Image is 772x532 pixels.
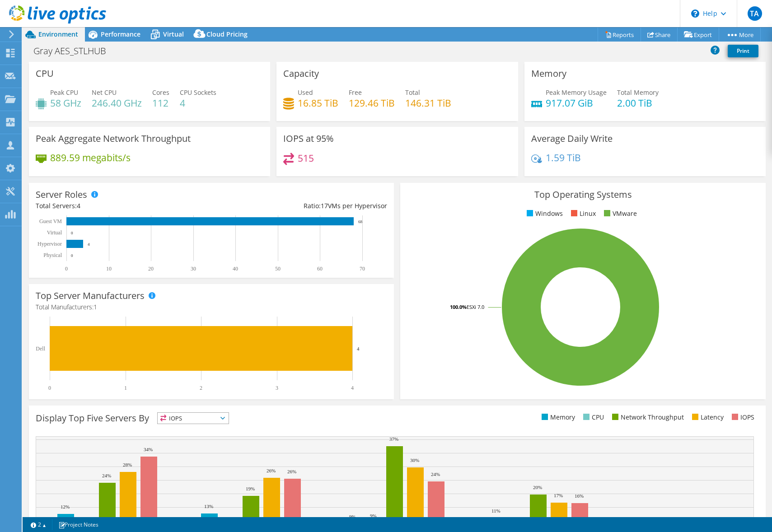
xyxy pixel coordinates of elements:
text: 24% [431,471,440,477]
span: 1 [94,303,97,311]
text: 9% [349,514,356,519]
text: 20% [533,485,542,490]
tspan: ESXi 7.0 [467,303,484,310]
text: 4 [357,346,360,351]
a: Project Notes [52,519,105,530]
h3: Memory [531,69,566,79]
span: Used [298,88,313,97]
text: 4 [351,385,354,391]
text: 0 [65,266,68,272]
h4: 146.31 TiB [405,98,451,108]
text: 28% [123,462,132,467]
h4: 889.59 megabits/s [50,153,131,163]
li: Windows [524,209,563,219]
h4: 112 [152,98,169,108]
h1: Gray AES_STLHUB [29,46,120,56]
text: 4 [88,242,90,247]
text: 68 [358,219,363,224]
h4: 1.59 TiB [546,153,581,163]
h3: Capacity [283,69,319,79]
span: Performance [101,30,140,38]
text: 70 [360,266,365,272]
span: Environment [38,30,78,38]
h4: 515 [298,153,314,163]
a: More [719,28,761,42]
h3: Peak Aggregate Network Throughput [36,134,191,144]
text: 16% [575,493,584,499]
span: Net CPU [92,88,117,97]
h3: Server Roles [36,190,87,200]
text: 0 [71,253,73,258]
h3: Top Operating Systems [407,190,758,200]
svg: \n [691,9,699,18]
text: 0 [71,231,73,235]
text: Dell [36,345,45,352]
span: Cloud Pricing [206,30,248,38]
text: Physical [43,252,62,258]
text: 40 [233,266,238,272]
text: 26% [267,468,276,473]
span: IOPS [158,413,229,424]
span: Total [405,88,420,97]
a: Share [641,28,678,42]
li: IOPS [730,412,754,422]
span: Cores [152,88,169,97]
text: 12% [61,504,70,509]
text: 17% [554,493,563,498]
text: 30 [191,266,196,272]
span: Virtual [163,30,184,38]
h4: 2.00 TiB [617,98,659,108]
h4: 917.07 GiB [546,98,607,108]
text: 13% [204,504,213,509]
li: Latency [690,412,724,422]
text: 2 [200,385,202,391]
div: Total Servers: [36,201,211,211]
text: 50 [275,266,281,272]
text: 60 [317,266,323,272]
div: Ratio: VMs per Hypervisor [211,201,387,211]
text: 11% [491,508,501,513]
text: Hypervisor [37,241,62,247]
text: 10 [106,266,112,272]
text: 0 [48,385,51,391]
tspan: 100.0% [450,303,467,310]
a: Print [728,45,758,57]
a: 2 [24,519,52,530]
h4: Total Manufacturers: [36,302,387,312]
h3: Average Daily Write [531,134,613,144]
span: Free [349,88,362,97]
h4: 16.85 TiB [298,98,338,108]
h4: 4 [180,98,216,108]
span: Peak CPU [50,88,78,97]
li: Linux [569,209,596,219]
span: Total Memory [617,88,659,97]
text: 20 [148,266,154,272]
text: 19% [246,486,255,491]
h4: 129.46 TiB [349,98,395,108]
text: 34% [144,447,153,452]
text: 9% [370,513,377,518]
text: 26% [287,469,296,474]
a: Reports [598,28,641,42]
h3: Top Server Manufacturers [36,291,145,301]
li: CPU [581,412,604,422]
text: 24% [102,473,111,478]
span: 17 [321,201,328,210]
h3: IOPS at 95% [283,134,334,144]
span: CPU Sockets [180,88,216,97]
li: Network Throughput [610,412,684,422]
h4: 246.40 GHz [92,98,142,108]
text: 37% [389,436,398,442]
span: 4 [77,201,80,210]
text: 3 [276,385,278,391]
text: 30% [410,457,419,463]
span: TA [748,6,762,21]
li: VMware [602,209,637,219]
text: Guest VM [39,218,62,224]
text: 1 [124,385,127,391]
li: Memory [539,412,575,422]
text: Virtual [47,229,62,236]
h3: CPU [36,69,54,79]
h4: 58 GHz [50,98,81,108]
a: Export [677,28,719,42]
